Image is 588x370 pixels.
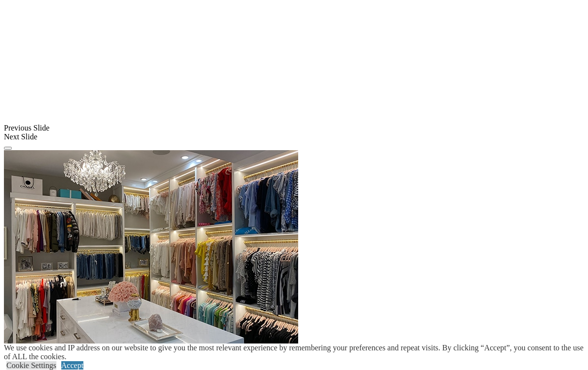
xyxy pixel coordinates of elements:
[4,344,588,361] div: We use cookies and IP address on our website to give you the most relevant experience by remember...
[4,147,12,150] button: Click here to pause slide show
[4,124,584,132] div: Previous Slide
[61,361,83,370] a: Accept
[4,132,584,141] div: Next Slide
[6,361,56,370] a: Cookie Settings
[4,150,298,346] img: Banner for mobile view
